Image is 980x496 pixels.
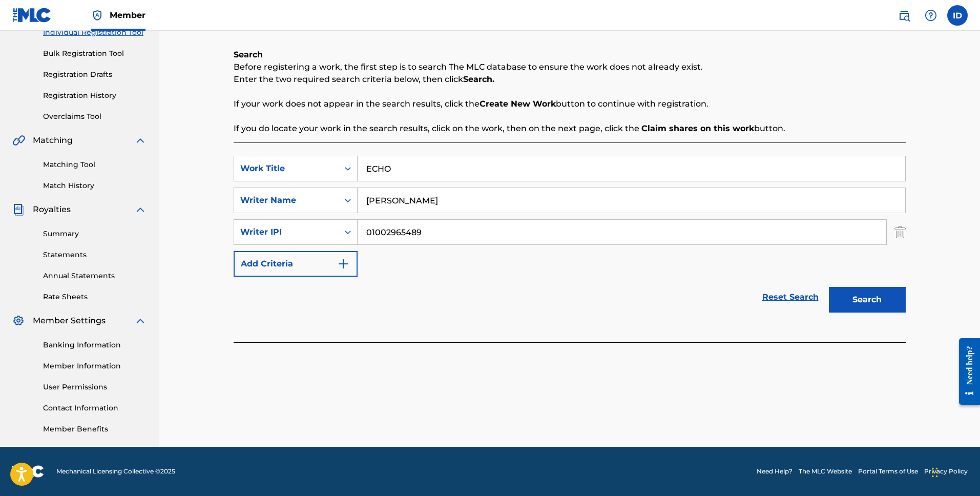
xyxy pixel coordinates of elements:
div: Writer IPI [240,226,332,238]
a: Overclaims Tool [43,111,147,122]
b: Search [234,50,263,59]
img: search [898,9,910,22]
img: expand [134,203,147,216]
a: Annual Statements [43,271,147,281]
a: Registration Drafts [43,69,147,80]
img: expand [134,134,147,147]
a: Member Information [43,361,147,371]
img: 9d2ae6d4665cec9f34b9.svg [337,258,349,270]
button: Add Criteria [234,251,358,277]
iframe: Resource Center [951,330,980,413]
a: Reset Search [757,286,824,308]
form: Search Form [234,156,906,318]
p: If your work does not appear in the search results, click the button to continue with registration. [234,98,906,110]
span: Member Settings [33,315,106,327]
a: The MLC Website [799,467,852,476]
div: Drag [932,457,938,488]
strong: Create New Work [479,99,556,109]
a: User Permissions [43,382,147,392]
span: Royalties [33,203,71,216]
div: User Menu [947,5,968,26]
button: Search [829,287,906,313]
div: Writer Name [240,194,332,206]
span: Matching [33,134,73,147]
a: Public Search [894,5,914,26]
a: Individual Registration Tool [43,27,147,38]
a: Portal Terms of Use [858,467,918,476]
a: Summary [43,229,147,239]
img: help [925,9,937,22]
div: Work Title [240,162,332,175]
a: Match History [43,180,147,191]
p: Enter the two required search criteria below, then click [234,73,906,86]
img: expand [134,315,147,327]
img: Royalties [12,203,25,216]
span: Member [110,9,145,21]
a: Need Help? [757,467,793,476]
img: logo [12,465,44,478]
a: Privacy Policy [924,467,968,476]
a: Statements [43,250,147,260]
a: Registration History [43,90,147,101]
img: Top Rightsholder [91,9,103,22]
a: Bulk Registration Tool [43,48,147,59]
a: Banking Information [43,340,147,350]
a: Contact Information [43,403,147,414]
span: Mechanical Licensing Collective © 2025 [56,467,175,476]
strong: Search. [463,74,494,84]
div: Help [921,5,941,26]
iframe: Chat Widget [929,447,980,496]
img: MLC Logo [12,8,52,23]
a: Rate Sheets [43,292,147,302]
strong: Claim shares on this work [641,123,754,133]
img: Member Settings [12,315,25,327]
a: Member Benefits [43,424,147,435]
img: Matching [12,134,25,147]
img: Delete Criterion [894,219,906,245]
a: Matching Tool [43,159,147,170]
p: Before registering a work, the first step is to search The MLC database to ensure the work does n... [234,61,906,73]
p: If you do locate your work in the search results, click on the work, then on the next page, click... [234,122,906,135]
